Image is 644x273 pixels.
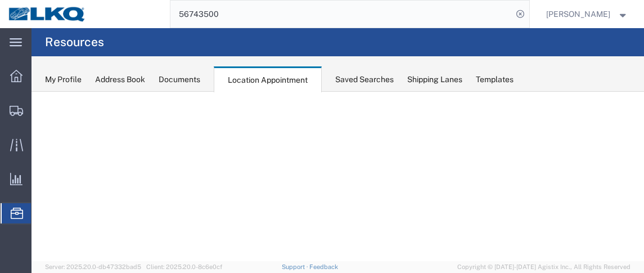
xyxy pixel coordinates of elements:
div: Templates [476,74,514,86]
a: Support [282,263,310,270]
img: logo [8,6,87,23]
div: My Profile [45,74,82,86]
span: Copyright © [DATE]-[DATE] Agistix Inc., All Rights Reserved [457,262,631,272]
div: Shipping Lanes [407,74,462,86]
h4: Resources [45,28,104,56]
div: Location Appointment [214,66,322,92]
span: Client: 2025.20.0-8c6e0cf [146,263,222,270]
div: Address Book [95,74,145,86]
button: [PERSON_NAME] [546,7,629,21]
input: Search for shipment number, reference number [170,1,512,28]
iframe: FS Legacy Container [31,92,644,261]
div: Documents [159,74,200,86]
span: Server: 2025.20.0-db47332bad5 [45,263,141,270]
span: Krisann Metzger [546,8,610,20]
div: Saved Searches [335,74,394,86]
a: Feedback [309,263,338,270]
